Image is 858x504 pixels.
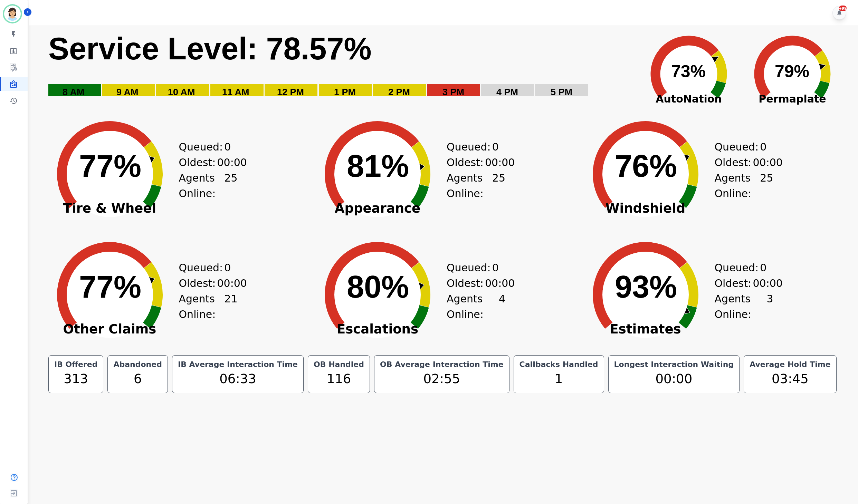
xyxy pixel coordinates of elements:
[613,360,735,369] div: Longest Interaction Waiting
[775,62,809,81] text: 79%
[447,260,498,275] div: Queued:
[79,149,141,183] text: 77%
[4,6,21,22] img: Bordered avatar
[615,149,677,183] text: 76%
[615,270,677,304] text: 93%
[715,291,773,322] div: Agents Online:
[347,149,409,183] text: 81%
[334,87,356,97] text: 1 PM
[499,291,505,322] span: 4
[576,205,715,212] span: Windshield
[347,270,409,304] text: 80%
[224,139,231,155] span: 0
[179,275,231,291] div: Oldest:
[753,155,782,170] span: 00:00
[224,170,237,201] span: 25
[760,260,766,275] span: 0
[447,291,505,322] div: Agents Online:
[308,205,447,212] span: Appearance
[518,360,600,369] div: Callbacks Handled
[492,139,499,155] span: 0
[379,369,505,389] div: 02:55
[447,155,498,170] div: Oldest:
[48,31,372,66] text: Service Level: 78.57%
[112,369,163,389] div: 6
[388,87,410,97] text: 2 PM
[715,139,766,155] div: Queued:
[179,260,231,275] div: Queued:
[492,170,505,201] span: 25
[277,87,304,97] text: 12 PM
[485,275,515,291] span: 00:00
[839,6,847,11] div: +99
[447,170,505,201] div: Agents Online:
[79,270,141,304] text: 77%
[179,291,238,322] div: Agents Online:
[518,369,600,389] div: 1
[168,87,195,97] text: 10 AM
[492,260,499,275] span: 0
[715,170,773,201] div: Agents Online:
[741,91,844,107] span: Permaplate
[748,360,832,369] div: Average Hold Time
[447,139,498,155] div: Queued:
[753,275,782,291] span: 00:00
[222,87,249,97] text: 11 AM
[551,87,572,97] text: 5 PM
[447,275,498,291] div: Oldest:
[53,369,99,389] div: 313
[179,139,231,155] div: Queued:
[53,360,99,369] div: IB Offered
[63,87,85,97] text: 8 AM
[312,369,365,389] div: 116
[217,275,247,291] span: 00:00
[766,291,773,322] span: 3
[613,369,735,389] div: 00:00
[177,360,299,369] div: IB Average Interaction Time
[379,360,505,369] div: OB Average Interaction Time
[179,155,231,170] div: Oldest:
[224,291,237,322] span: 21
[224,260,231,275] span: 0
[576,326,715,333] span: Estimates
[485,155,515,170] span: 00:00
[308,326,447,333] span: Escalations
[179,170,238,201] div: Agents Online:
[715,275,766,291] div: Oldest:
[41,326,179,333] span: Other Claims
[760,139,766,155] span: 0
[748,369,832,389] div: 03:45
[671,62,706,81] text: 73%
[116,87,139,97] text: 9 AM
[112,360,163,369] div: Abandoned
[41,205,179,212] span: Tire & Wheel
[715,260,766,275] div: Queued:
[637,91,741,107] span: AutoNation
[760,170,773,201] span: 25
[177,369,299,389] div: 06:33
[48,30,633,108] svg: Service Level: 0%
[442,87,464,97] text: 3 PM
[715,155,766,170] div: Oldest:
[217,155,247,170] span: 00:00
[312,360,365,369] div: OB Handled
[496,87,518,97] text: 4 PM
